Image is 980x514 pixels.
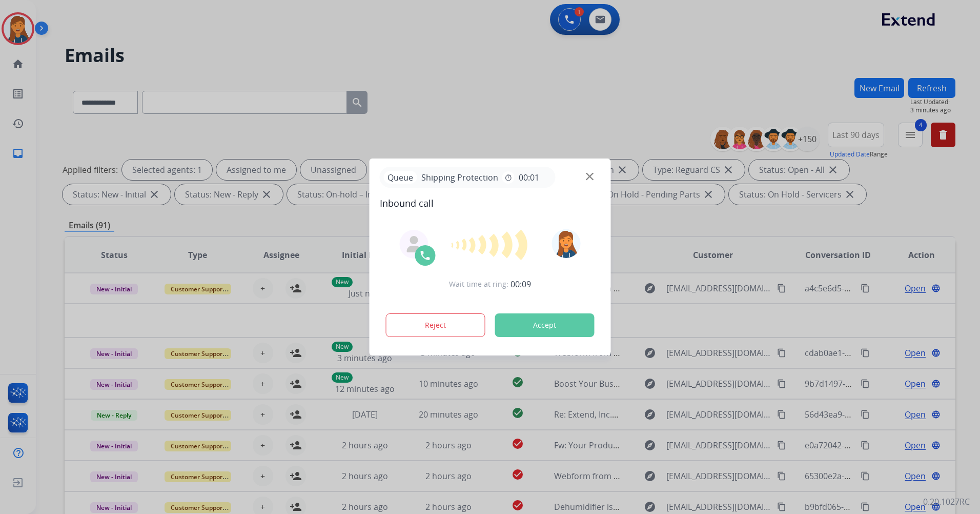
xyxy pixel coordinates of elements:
[380,196,601,210] span: Inbound call
[552,229,580,258] img: avatar
[511,278,531,290] span: 00:09
[923,496,970,508] p: 0.20.1027RC
[586,173,594,181] img: close-button
[449,279,508,289] span: Wait time at ring:
[495,313,595,337] button: Accept
[386,313,485,337] button: Reject
[419,249,432,262] img: call-icon
[417,171,502,184] span: Shipping Protection
[406,236,422,252] img: agent-avatar
[519,171,539,184] span: 00:01
[504,173,513,182] mat-icon: timer
[384,171,417,184] p: Queue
